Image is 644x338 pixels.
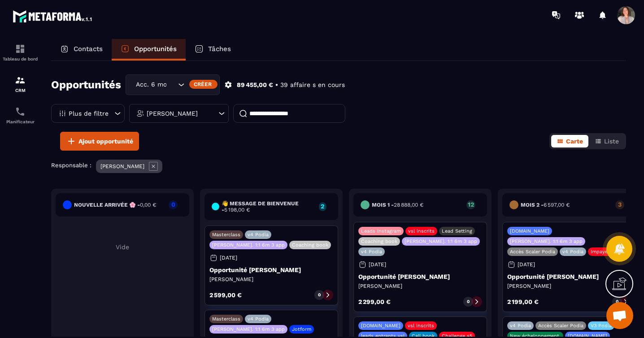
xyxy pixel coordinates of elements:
p: [PERSON_NAME]. 1:1 6m 3 app [510,238,583,244]
img: formation [15,75,26,86]
p: Vide [56,243,189,251]
h6: 👋 Message de Bienvenue - [222,200,314,213]
a: Opportunités [112,39,186,61]
button: Liste [589,135,624,147]
span: 0,00 € [140,202,156,208]
span: Ajout opportunité [78,137,133,146]
p: 89 455,00 € [237,81,273,89]
p: Impayés [591,249,610,255]
p: Opportunité [PERSON_NAME] [507,273,631,280]
p: 2 [319,203,326,209]
div: Créer [189,80,218,89]
p: Jotform [292,326,311,332]
img: logo [13,8,93,24]
p: Masterclass [212,316,240,322]
p: [DOMAIN_NAME] [510,228,549,234]
button: Ajout opportunité [60,132,139,151]
span: Liste [604,138,619,145]
p: Accès Scaler Podia [538,323,583,329]
span: 5 198,00 € [224,207,250,213]
input: Search for option [167,80,176,90]
p: Opportunité [PERSON_NAME] [209,266,333,273]
a: Contacts [51,39,112,61]
p: 2 599,00 € [209,292,242,298]
p: [PERSON_NAME] [358,282,482,290]
p: Accès Scaler Podia [510,249,555,255]
p: Opportunité [PERSON_NAME] [358,273,482,280]
a: Ouvrir le chat [606,302,633,329]
a: Tâches [186,39,240,61]
p: Contacts [74,45,103,53]
p: v4 Podia [510,323,531,329]
p: 0 [318,292,321,298]
p: [PERSON_NAME]. 1:1 6m 3 app [212,326,285,332]
h6: Mois 2 - [521,202,570,208]
p: 0 [467,299,470,305]
p: Opportunités [134,45,177,53]
p: Tâches [208,45,231,53]
span: Carte [566,138,583,145]
h6: Mois 1 - [372,202,423,208]
p: V3 Podia [591,323,612,329]
img: scheduler [15,106,26,117]
p: [PERSON_NAME] [100,163,144,169]
p: Coaching book [292,242,328,248]
p: [DATE] [369,261,386,268]
span: 6 597,00 € [544,202,570,208]
p: • [275,81,278,89]
a: schedulerschedulerPlanificateur [2,100,38,131]
p: vsl inscrits [408,323,434,329]
p: Tableau de bord [2,56,38,61]
a: formationformationTableau de bord [2,37,38,68]
p: 3 [615,201,624,208]
div: Search for option [126,74,220,95]
p: [PERSON_NAME]. 1:1 6m 3 app [405,238,477,244]
p: 0 [616,299,618,305]
p: Leads Instagram [361,228,401,234]
p: 0 [169,201,178,208]
img: formation [15,43,26,54]
p: v4 Podia [248,232,269,238]
p: Masterclass [212,232,240,238]
h6: Nouvelle arrivée 🌸 - [74,202,156,208]
p: v4 Podia [361,249,382,255]
p: Responsable : [51,162,91,169]
p: CRM [2,88,38,93]
button: Carte [551,135,588,147]
p: Plus de filtre [69,110,109,117]
p: 39 affaire s en cours [280,81,345,89]
p: [PERSON_NAME] [147,110,198,117]
p: Planificateur [2,119,38,124]
p: [PERSON_NAME] [507,282,631,290]
p: [DATE] [220,255,237,261]
p: v4 Podia [248,316,269,322]
p: [PERSON_NAME] [209,276,333,283]
p: [DATE] [518,261,535,268]
span: 28 888,00 € [394,202,423,208]
a: formationformationCRM [2,68,38,100]
p: Lead Setting [442,228,472,234]
span: Acc. 6 mois - 3 appels [134,80,167,90]
p: Coaching book [361,238,397,244]
h2: Opportunités [51,76,121,94]
p: 2 199,00 € [507,299,539,305]
p: [DOMAIN_NAME] [361,323,400,329]
p: vsl inscrits [408,228,435,234]
p: [PERSON_NAME]. 1:1 6m 3 app [212,242,285,248]
p: 2 299,00 € [358,299,391,305]
p: 12 [466,201,475,208]
p: v4 Podia [562,249,583,255]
